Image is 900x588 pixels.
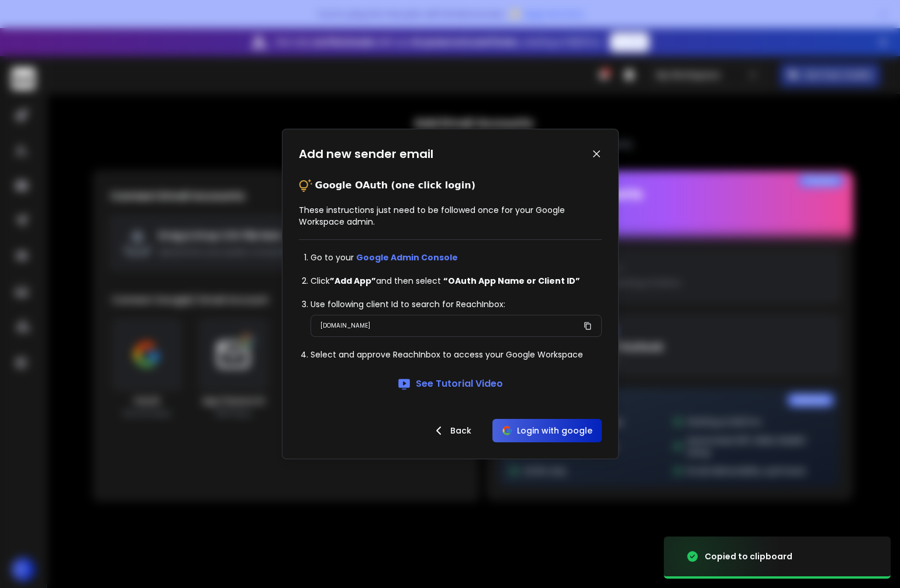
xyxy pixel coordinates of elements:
p: These instructions just need to be followed once for your Google Workspace admin. [299,204,602,228]
strong: “OAuth App Name or Client ID” [443,275,580,287]
p: [DOMAIN_NAME] [320,320,370,332]
li: Click and then select [311,275,602,287]
li: Go to your [311,252,602,263]
a: See Tutorial Video [397,377,503,391]
strong: ”Add App” [330,275,376,287]
a: Google Admin Console [356,252,458,263]
button: Login with google [492,419,602,442]
img: tips [299,178,313,192]
h1: Add new sender email [299,146,433,162]
li: Use following client Id to search for ReachInbox: [311,298,602,310]
div: Copied to clipboard [705,551,792,562]
p: Google OAuth (one click login) [315,178,475,192]
li: Select and approve ReachInbox to access your Google Workspace [311,349,602,360]
button: Back [422,419,481,442]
